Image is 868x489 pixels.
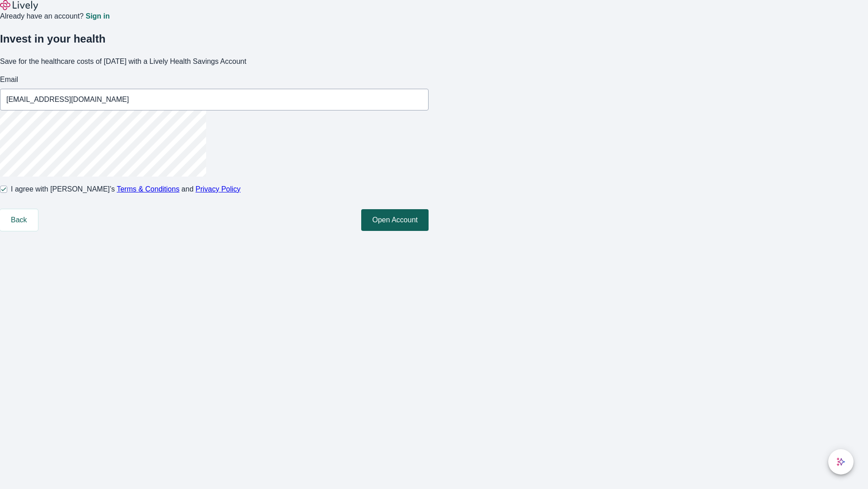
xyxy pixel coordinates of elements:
a: Privacy Policy [196,185,241,193]
span: I agree with [PERSON_NAME]’s and [11,184,241,195]
button: chat [828,449,854,475]
a: Sign in [85,13,109,20]
a: Terms & Conditions [117,185,179,193]
svg: Lively AI Assistant [836,457,845,466]
button: Open Account [361,209,429,231]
